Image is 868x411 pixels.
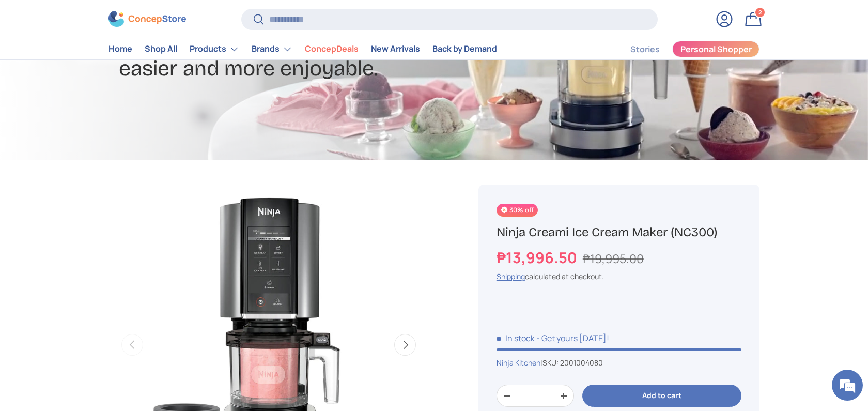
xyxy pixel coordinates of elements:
span: In stock [497,332,535,344]
a: Home [109,39,132,59]
span: | [540,358,603,368]
span: 30% off [497,204,538,217]
div: Minimize live chat window [169,5,194,30]
span: Personal Shopper [680,45,752,54]
div: Chat with us now [54,58,174,71]
strong: ₱13,996.50 [497,247,580,268]
div: calculated at checkout. [497,271,741,282]
s: ₱19,995.00 [583,250,644,267]
h1: Ninja Creami Ice Cream Maker (NC300) [497,224,741,240]
span: We're online! [60,130,143,235]
a: Ninja Kitchen [497,358,540,368]
p: - Get yours [DATE]! [536,332,609,344]
span: SKU: [542,358,559,368]
button: Add to cart [582,385,741,407]
nav: Secondary [606,39,760,59]
span: 2001004080 [560,358,603,368]
a: Personal Shopper [672,41,760,57]
a: Stories [630,39,660,59]
a: Back by Demand [432,39,497,59]
nav: Primary [109,39,497,59]
span: 2 [758,9,762,17]
a: Shop All [145,39,177,59]
summary: Brands [245,39,299,59]
textarea: Type your message and hit 'Enter' [5,282,197,318]
a: New Arrivals [371,39,420,59]
img: ConcepStore [109,11,186,27]
summary: Products [183,39,245,59]
a: Shipping [497,271,525,281]
a: ConcepDeals [305,39,359,59]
